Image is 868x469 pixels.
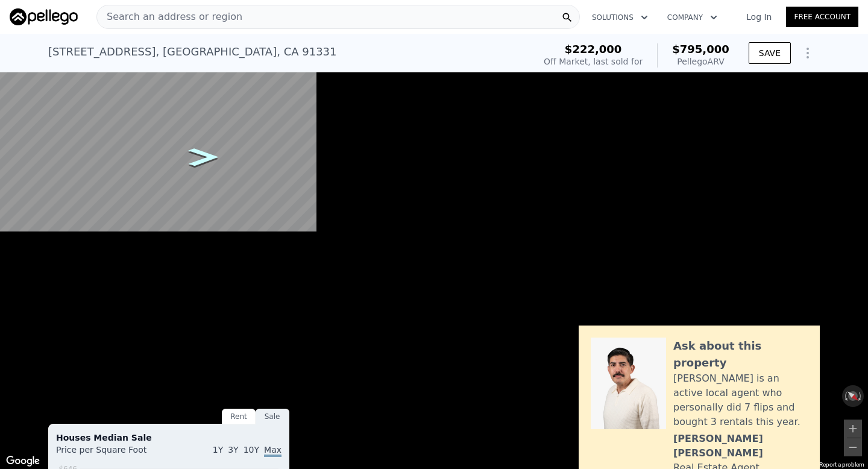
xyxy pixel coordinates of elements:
span: 10Y [244,445,259,455]
span: 1Y [213,445,223,455]
div: Ask about this property [673,338,808,371]
div: [STREET_ADDRESS] , [GEOGRAPHIC_DATA] , CA 91331 [48,43,337,60]
div: Houses Median Sale [56,432,281,444]
a: Log In [732,11,786,23]
span: Search an address or region [97,10,242,24]
button: Solutions [582,7,658,28]
div: [PERSON_NAME] is an active local agent who personally did 7 flips and bought 3 rentals this year. [673,371,808,429]
div: [PERSON_NAME] [PERSON_NAME] [673,432,808,461]
div: Sale [256,409,289,424]
button: Company [658,7,727,28]
div: Rent [222,409,256,424]
span: Max [264,445,281,457]
span: 3Y [228,445,238,455]
div: Off Market, last sold for [544,55,643,68]
button: SAVE [749,42,791,64]
span: $795,000 [672,43,729,55]
button: Show Options [796,41,820,65]
div: Price per Square Foot [56,444,169,463]
span: $222,000 [565,43,622,55]
img: Pellego [10,8,78,25]
a: Free Account [786,7,858,27]
div: Pellego ARV [672,55,729,68]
